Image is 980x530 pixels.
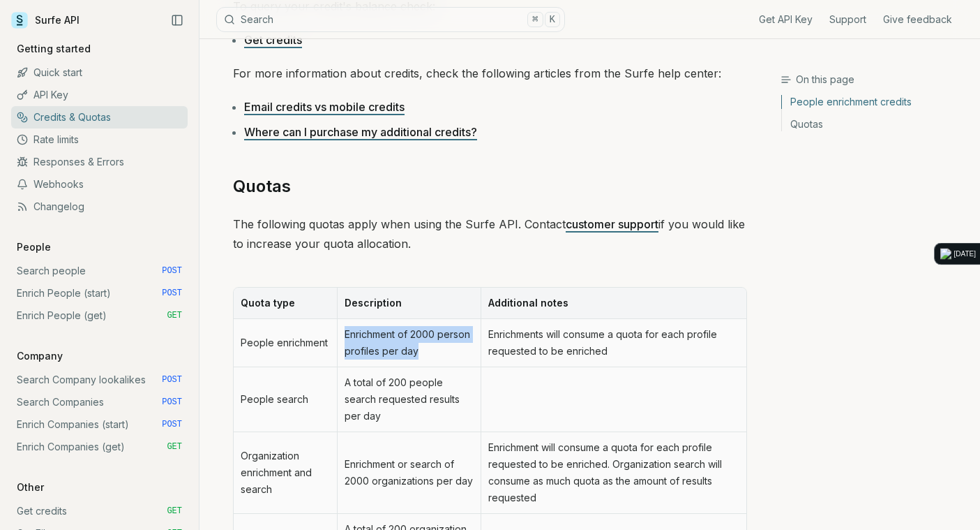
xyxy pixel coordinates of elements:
a: Credits & Quotas [11,106,188,128]
button: Search⌘K [216,7,565,32]
th: Quota type [234,288,337,319]
span: POST [162,397,182,408]
a: Quotas [233,175,291,198]
h3: On this page [781,73,969,87]
span: GET [167,441,182,452]
button: Collapse Sidebar [167,10,188,31]
a: Support [829,13,866,27]
p: Other [11,480,50,494]
span: GET [167,310,182,321]
p: For more information about credits, check the following articles from the Surfe help center: [233,64,747,83]
a: Quick start [11,61,188,84]
a: Enrich Companies (get) GET [11,436,188,458]
img: logo [940,249,951,260]
a: Enrich People (start) POST [11,282,188,304]
a: API Key [11,84,188,106]
a: Enrich Companies (start) POST [11,413,188,436]
p: Company [11,349,68,363]
a: Changelog [11,196,188,218]
a: Get credits GET [11,500,188,522]
td: A total of 200 people search requested results per day [337,367,481,432]
td: Organization enrichment and search [234,432,337,514]
a: Quotas [782,113,969,131]
kbd: K [545,12,560,27]
td: People search [234,367,337,432]
p: People [11,240,56,254]
td: Enrichment of 2000 person profiles per day [337,319,481,367]
a: Where can I purchase my additional credits? [244,125,477,139]
span: POST [162,374,182,385]
a: Give feedback [883,13,952,27]
a: Responses & Errors [11,151,188,173]
a: Webhooks [11,173,188,196]
a: Get API Key [759,13,813,27]
span: POST [162,419,182,430]
a: Surfe API [11,10,80,31]
td: Enrichment or search of 2000 organizations per day [337,432,481,514]
a: Search people POST [11,260,188,282]
a: Search Companies POST [11,391,188,413]
a: Enrich People (get) GET [11,304,188,327]
span: GET [167,506,182,517]
kbd: ⌘ [527,12,543,27]
a: Get credits [244,33,302,47]
th: Additional notes [481,288,746,319]
td: Enrichment will consume a quota for each profile requested to be enriched. Organization search wi... [481,432,746,514]
span: POST [162,288,182,299]
td: Enrichments will consume a quota for each profile requested to be enriched [481,319,746,367]
td: People enrichment [234,319,337,367]
p: Getting started [11,42,96,56]
a: Email credits vs mobile credits [244,100,405,114]
span: POST [162,265,182,277]
a: Search Company lookalikes POST [11,369,188,391]
th: Description [337,288,481,319]
a: People enrichment credits [782,95,969,113]
p: The following quotas apply when using the Surfe API. Contact if you would like to increase your q... [233,214,747,253]
a: Rate limits [11,128,188,151]
a: customer support [566,217,658,231]
div: [DATE] [954,249,976,260]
